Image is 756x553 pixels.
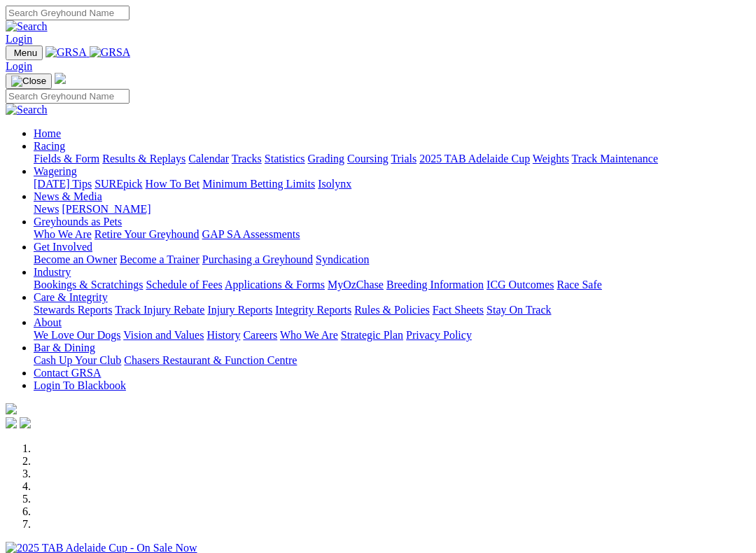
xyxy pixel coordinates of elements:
[90,46,131,59] img: GRSA
[6,417,17,428] img: facebook.svg
[11,76,46,87] img: Close
[6,403,17,414] img: logo-grsa-white.png
[34,228,92,240] a: Who We Are
[115,304,204,316] a: Track Injury Rebate
[206,329,240,341] a: History
[386,279,484,290] a: Breeding Information
[94,228,199,240] a: Retire Your Greyhound
[34,165,77,177] a: Wagering
[124,354,297,366] a: Chasers Restaurant & Function Centre
[433,304,484,316] a: Fact Sheets
[6,104,48,116] img: Search
[34,178,92,190] a: [DATE] Tips
[202,178,315,190] a: Minimum Betting Limits
[34,304,112,316] a: Stewards Reports
[6,6,129,20] input: Search
[34,279,143,290] a: Bookings & Scratchings
[34,253,117,265] a: Become an Owner
[34,329,120,341] a: We Love Our Dogs
[20,417,31,428] img: twitter.svg
[207,304,272,316] a: Injury Reports
[34,228,750,241] div: Greyhounds as Pets
[265,153,305,164] a: Statistics
[45,46,87,59] img: GRSA
[34,266,71,278] a: Industry
[556,279,601,290] a: Race Safe
[55,73,66,84] img: logo-grsa-white.png
[354,304,430,316] a: Rules & Policies
[34,316,62,328] a: About
[533,153,569,164] a: Weights
[225,279,325,290] a: Applications & Forms
[341,329,403,341] a: Strategic Plan
[34,354,750,367] div: Bar & Dining
[6,89,129,104] input: Search
[202,253,313,265] a: Purchasing a Greyhound
[34,190,102,202] a: News & Media
[34,329,750,342] div: About
[6,73,52,89] button: Toggle navigation
[6,45,43,60] button: Toggle navigation
[34,279,750,291] div: Industry
[188,153,229,164] a: Calendar
[34,253,750,266] div: Get Involved
[347,153,388,164] a: Coursing
[123,329,204,341] a: Vision and Values
[34,342,95,353] a: Bar & Dining
[34,304,750,316] div: Care & Integrity
[34,354,121,366] a: Cash Up Your Club
[34,140,65,152] a: Racing
[6,60,32,72] a: Login
[486,279,554,290] a: ICG Outcomes
[275,304,351,316] a: Integrity Reports
[102,153,185,164] a: Results & Replays
[34,367,101,379] a: Contact GRSA
[120,253,199,265] a: Become a Trainer
[34,379,126,391] a: Login To Blackbook
[34,178,750,190] div: Wagering
[6,33,32,45] a: Login
[34,241,92,253] a: Get Involved
[318,178,351,190] a: Isolynx
[34,127,61,139] a: Home
[280,329,338,341] a: Who We Are
[34,203,750,216] div: News & Media
[419,153,530,164] a: 2025 TAB Adelaide Cup
[34,203,59,215] a: News
[34,291,108,303] a: Care & Integrity
[328,279,384,290] a: MyOzChase
[391,153,416,164] a: Trials
[202,228,300,240] a: GAP SA Assessments
[146,178,200,190] a: How To Bet
[232,153,262,164] a: Tracks
[62,203,150,215] a: [PERSON_NAME]
[308,153,344,164] a: Grading
[146,279,222,290] a: Schedule of Fees
[572,153,658,164] a: Track Maintenance
[486,304,551,316] a: Stay On Track
[14,48,37,58] span: Menu
[94,178,142,190] a: SUREpick
[6,20,48,33] img: Search
[406,329,472,341] a: Privacy Policy
[34,153,750,165] div: Racing
[34,153,99,164] a: Fields & Form
[34,216,122,227] a: Greyhounds as Pets
[243,329,277,341] a: Careers
[316,253,369,265] a: Syndication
